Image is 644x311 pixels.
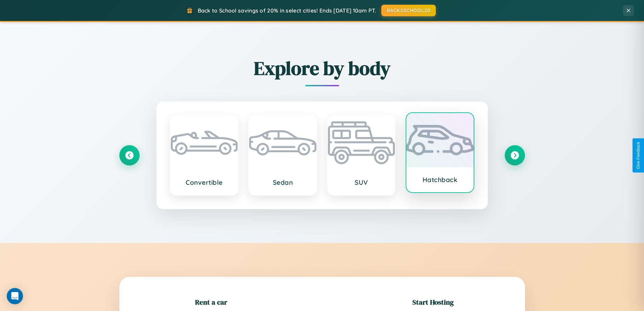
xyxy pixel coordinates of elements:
h3: SUV [335,178,388,186]
h2: Rent a car [195,297,227,307]
div: Open Intercom Messenger [7,288,23,304]
h2: Start Hosting [412,297,454,307]
button: BACK2SCHOOL20 [381,5,436,16]
h3: Hatchback [413,176,467,184]
h3: Sedan [256,178,310,186]
h3: Convertible [177,178,231,186]
span: Back to School savings of 20% in select cities! Ends [DATE] 10am PT. [198,7,376,14]
div: Give Feedback [636,142,641,169]
h2: Explore by body [119,55,525,81]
